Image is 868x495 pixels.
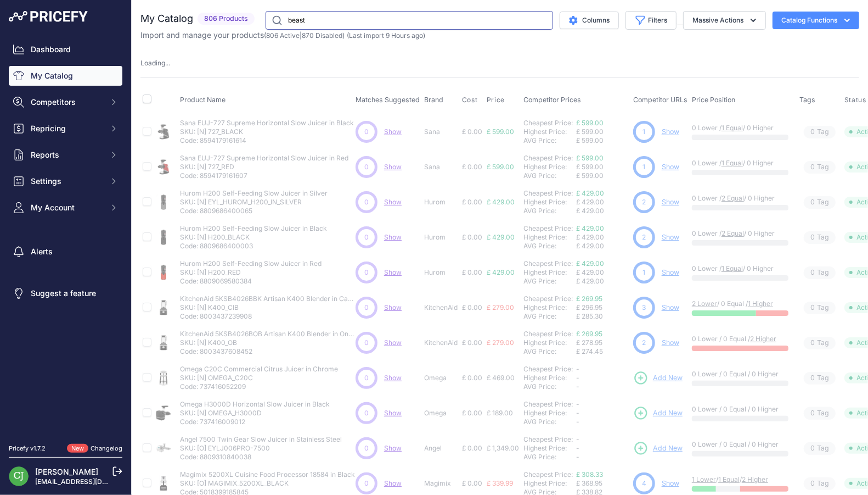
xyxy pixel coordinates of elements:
[692,405,788,414] p: 0 Lower / 0 Equal / 0 Higher
[810,303,815,313] span: 0
[576,171,629,180] div: £ 599.00
[364,162,369,172] span: 0
[722,229,744,237] a: 2 Equal
[180,374,338,382] p: SKU: [N] OMEGA_C20C
[633,96,687,104] span: Competitor URLs
[424,374,458,382] p: Omega
[180,312,356,321] p: Code: 8003437239908
[523,119,573,127] a: Cheapest Price:
[364,443,369,453] span: 0
[384,268,402,276] a: Show
[9,198,122,218] button: My Account
[653,373,683,383] span: Add New
[662,268,679,276] a: Show
[633,441,683,456] a: Add New
[692,194,788,203] p: 0 Lower / / 0 Higher
[523,453,576,461] div: AVG Price:
[487,268,515,276] span: £ 429.00
[180,338,356,347] p: SKU: [N] K400_OB
[462,444,482,452] span: £ 0.00
[523,163,576,171] div: Highest Price:
[180,242,327,251] p: Code: 8809686400003
[810,197,815,208] span: 0
[576,444,579,452] span: -
[523,418,576,426] div: AVG Price:
[9,171,122,191] button: Settings
[180,365,338,374] p: Omega C20C Commercial Citrus Juicer in Chrome
[9,145,122,165] button: Reports
[718,475,740,483] a: 1 Equal
[523,347,576,356] div: AVG Price:
[643,127,646,137] span: 1
[384,233,402,241] a: Show
[576,136,629,145] div: £ 599.00
[523,96,581,104] span: Competitor Prices
[722,194,744,202] a: 2 Equal
[9,444,46,453] div: Pricefy v1.7.2
[523,303,576,312] div: Highest Price:
[364,127,369,137] span: 0
[487,163,514,171] span: £ 599.00
[180,189,328,198] p: Hurom H200 Self-Feeding Slow Juicer in Silver
[180,400,330,409] p: Omega H3000D Horizontal Slow Juicer in Black
[844,96,866,104] span: Status
[662,163,679,171] a: Show
[384,198,402,206] a: Show
[487,303,514,312] span: £ 279.00
[424,479,458,488] p: Magimix
[9,92,122,112] button: Competitors
[523,207,576,215] div: AVG Price:
[424,198,458,207] p: Hurom
[384,479,402,487] a: Show
[804,196,836,209] span: Tag
[180,435,342,444] p: Angel 7500 Twin Gear Slow Juicer in Stainless Steel
[576,303,602,312] span: £ 296.95
[576,470,603,479] a: £ 308.33
[462,127,482,136] span: £ 0.00
[576,330,602,338] a: £ 269.95
[9,242,122,262] a: Alerts
[804,477,836,490] span: Tag
[523,242,576,251] div: AVG Price:
[804,407,836,420] span: Tag
[180,303,356,312] p: SKU: [N] K400_CIB
[9,40,122,431] nav: Sidebar
[9,283,122,303] a: Suggest a feature
[91,444,122,452] a: Changelog
[180,268,322,277] p: SKU: [N] H200_RED
[384,444,402,452] span: Show
[9,119,122,138] button: Repricing
[799,96,815,104] span: Tags
[180,127,354,136] p: SKU: [N] 727_BLACK
[9,11,88,22] img: Pricefy Logo
[31,176,103,187] span: Settings
[523,136,576,145] div: AVG Price:
[264,31,345,40] span: ( | )
[165,59,170,67] span: ...
[683,11,766,30] button: Massive Actions
[140,30,425,41] p: Import and manage your products
[576,479,602,487] span: £ 368.95
[140,59,170,67] span: Loading
[384,303,402,312] a: Show
[625,11,677,30] button: Filters
[810,479,815,489] span: 0
[523,154,573,162] a: Cheapest Price:
[462,233,482,241] span: £ 0.00
[692,440,788,449] p: 0 Lower / 0 Equal / 0 Higher
[576,435,579,443] span: -
[576,233,604,241] span: £ 429.00
[523,382,576,391] div: AVG Price:
[180,119,354,127] p: Sana EUJ-727 Supreme Horizontal Slow Juicer in Black
[662,303,679,312] a: Show
[180,479,355,488] p: SKU: [O] MAGIMIX_5200XL_BLACK
[643,162,646,172] span: 1
[810,268,815,278] span: 0
[384,374,402,382] span: Show
[692,475,716,483] a: 1 Lower
[523,294,573,303] a: Cheapest Price:
[692,229,788,238] p: 0 Lower / / 0 Higher
[523,435,573,443] a: Cheapest Price:
[692,299,717,308] a: 2 Lower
